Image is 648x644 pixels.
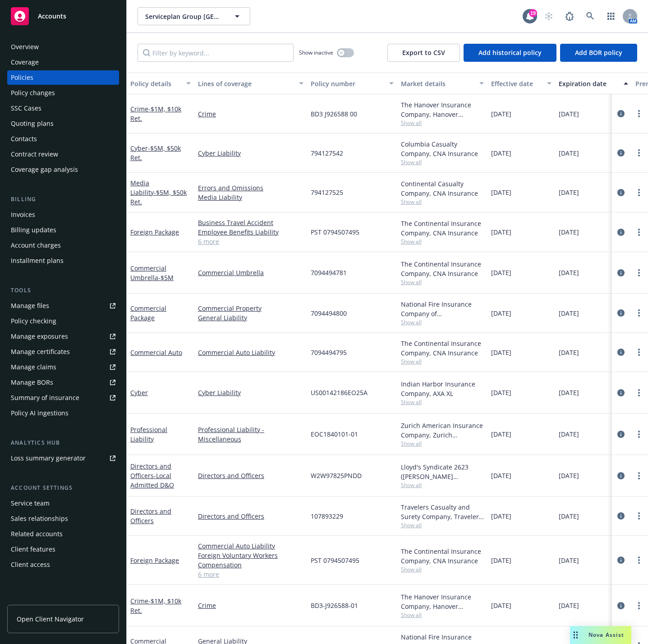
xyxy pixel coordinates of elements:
div: Account settings [7,483,119,492]
span: [DATE] [559,148,579,158]
span: [DATE] [559,556,579,565]
a: Manage claims [7,360,119,374]
a: 6 more [198,570,303,579]
button: Nova Assist [570,626,631,644]
div: Expiration date [559,79,618,88]
div: Analytics hub [7,438,119,447]
div: Quoting plans [11,116,54,131]
span: [DATE] [491,429,511,439]
a: Client features [7,542,119,557]
span: Show all [401,566,484,573]
a: Employee Benefits Liability [198,227,303,237]
span: [DATE] [559,429,579,439]
span: [DATE] [559,188,579,197]
a: Professional Liability [130,425,167,443]
a: Search [581,7,599,25]
div: Lloyd's Syndicate 2623 ([PERSON_NAME] [PERSON_NAME] Limited), [PERSON_NAME] Group [401,462,484,481]
div: Policy changes [11,86,55,100]
span: - $5M, $50k Ret. [130,144,181,162]
button: Market details [397,73,487,94]
span: [DATE] [491,308,511,318]
span: Show all [401,318,484,326]
span: EOC1840101-01 [311,429,358,439]
div: SSC Cases [11,101,41,115]
span: Show all [401,198,484,206]
span: 7094494781 [311,268,347,277]
div: Manage exposures [11,329,68,344]
span: BD3-J926588-01 [311,601,358,610]
a: more [634,347,644,358]
a: Invoices [7,207,119,222]
a: Accounts [7,4,119,29]
span: [DATE] [491,268,511,277]
button: Serviceplan Group [GEOGRAPHIC_DATA] LP [138,7,250,25]
div: Market details [401,79,474,88]
div: Zurich American Insurance Company, Zurich Insurance Group [401,421,484,440]
a: circleInformation [616,267,626,278]
span: Show inactive [299,49,333,56]
span: [DATE] [491,601,511,610]
a: Switch app [602,7,620,25]
span: Add BOR policy [575,48,622,57]
a: more [634,187,644,198]
span: [DATE] [559,308,579,318]
div: Lines of coverage [198,79,294,88]
a: Quoting plans [7,116,119,131]
span: [DATE] [559,348,579,357]
a: Cyber [130,388,148,397]
a: Errors and Omissions [198,183,303,193]
div: Loss summary generator [11,451,86,465]
a: Directors and Officers [198,471,303,480]
a: Commercial Auto [130,348,182,357]
div: Columbia Casualty Company, CNA Insurance [401,139,484,158]
span: [DATE] [559,109,579,119]
div: Manage claims [11,360,56,374]
a: Commercial Umbrella [130,264,174,282]
span: Accounts [38,13,66,20]
a: Commercial Package [130,304,166,322]
div: Client access [11,557,50,572]
button: Add BOR policy [560,44,637,62]
a: more [634,267,644,278]
div: Travelers Casualty and Surety Company, Travelers Insurance [401,502,484,521]
div: Client features [11,542,55,557]
button: Lines of coverage [194,73,307,94]
a: Policies [7,70,119,85]
span: [DATE] [491,556,511,565]
a: circleInformation [616,600,626,611]
span: - $5M, $50k Ret. [130,188,187,206]
a: circleInformation [616,511,626,521]
a: circleInformation [616,187,626,198]
span: Show all [401,278,484,286]
a: circleInformation [616,347,626,358]
a: Policy AI ingestions [7,406,119,420]
div: 19 [529,9,537,17]
a: Overview [7,40,119,54]
div: Sales relationships [11,511,68,526]
span: Show all [401,119,484,127]
div: The Continental Insurance Company, CNA Insurance [401,339,484,358]
div: Policy checking [11,314,56,328]
div: National Fire Insurance Company of [GEOGRAPHIC_DATA], CNA Insurance [401,299,484,318]
a: more [634,470,644,481]
a: Account charges [7,238,119,253]
span: Show all [401,440,484,447]
a: Coverage [7,55,119,69]
a: Commercial Umbrella [198,268,303,277]
a: Media Liability [130,179,187,206]
a: Directors and Officers [130,507,171,525]
a: Installment plans [7,253,119,268]
a: more [634,147,644,158]
div: Manage certificates [11,345,70,359]
div: Manage BORs [11,375,53,390]
a: Related accounts [7,527,119,541]
a: Foreign Voluntary Workers Compensation [198,551,303,570]
a: Cyber [130,144,181,162]
a: Crime [198,109,303,119]
a: more [634,387,644,398]
span: [DATE] [559,227,579,237]
a: Billing updates [7,223,119,237]
span: Export to CSV [402,48,445,57]
div: Billing [7,195,119,204]
a: Manage files [7,299,119,313]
